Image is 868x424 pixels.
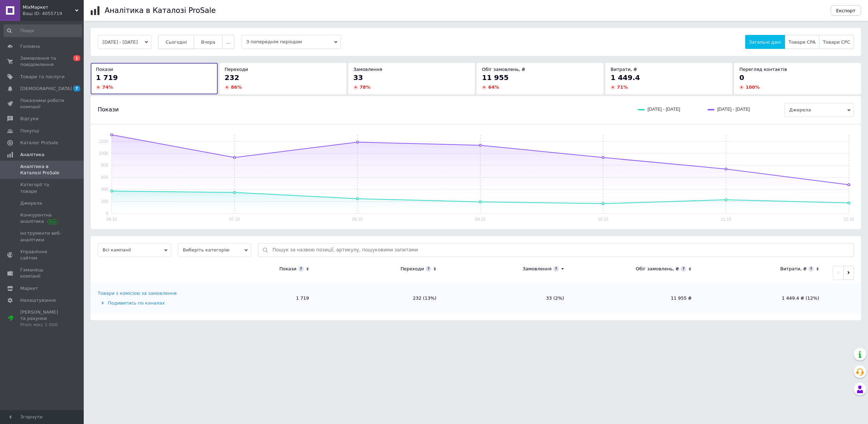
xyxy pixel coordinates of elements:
[20,140,58,146] span: Каталог ProSale
[819,35,854,49] button: Товари CPC
[523,266,552,272] div: Замовлення
[739,67,787,72] span: Перегляд контактів
[20,297,56,304] span: Налаштування
[20,249,65,261] span: Управління сайтом
[20,322,65,328] div: Prom мікс 1 000
[106,217,117,222] text: 06.10
[241,35,341,49] span: З попереднім періодом
[20,267,65,279] span: Гаманець компанії
[20,116,38,122] span: Відгуки
[20,43,40,50] span: Головна
[20,74,65,80] span: Товари та послуги
[158,35,194,49] button: Сьогодні
[20,86,72,92] span: [DEMOGRAPHIC_DATA]
[721,217,731,222] text: 11.10
[99,151,108,156] text: 1000
[225,73,239,82] span: 232
[353,73,363,82] span: 33
[272,243,850,257] input: Пошук за назвою позиції, артикулу, пошуковими запитами
[611,67,637,72] span: Витрати, ₴
[785,35,819,49] button: Товари CPA
[571,283,699,313] td: 11 955 ₴
[749,39,781,45] span: Загальні дані
[698,283,826,313] td: 1 449.4 ₴ (12%)
[739,73,744,82] span: 0
[746,85,759,90] span: 100 %
[96,67,113,72] span: Покази
[166,39,187,45] span: Сьогодні
[443,283,571,313] td: 33 (2%)
[636,266,679,272] div: Обіг замовлень, ₴
[20,230,65,243] span: Інструменти веб-аналітики
[101,163,108,168] text: 800
[188,283,316,313] td: 1 719
[105,6,216,15] h1: Аналітика в Каталозі ProSale
[780,266,807,272] div: Витрати, ₴
[352,217,362,222] text: 08.10
[194,35,223,49] button: Вчора
[101,199,108,204] text: 200
[99,139,108,144] text: 1200
[401,266,424,272] div: Переходи
[23,10,84,17] div: Ваш ID: 4055719
[98,300,187,306] div: Подивитись по каналах
[178,243,251,257] span: Виберіть категорію
[20,182,65,194] span: Категорії та товари
[20,285,38,292] span: Маркет
[201,39,215,45] span: Вчора
[98,243,171,257] span: Всі кампанії
[225,67,248,72] span: Переходи
[788,39,815,45] span: Товари CPA
[488,85,499,90] span: 64 %
[20,55,65,68] span: Замовлення та повідомлення
[836,8,856,13] span: Експорт
[617,85,628,90] span: 71 %
[222,35,234,49] button: ...
[20,152,44,158] span: Аналітика
[279,266,297,272] div: Покази
[231,85,242,90] span: 86 %
[482,73,509,82] span: 11 955
[316,283,444,313] td: 232 (13%)
[96,73,118,82] span: 1 719
[844,217,854,222] text: 12.10
[229,217,240,222] text: 07.10
[475,217,485,222] text: 09.10
[745,35,785,49] button: Загальні дані
[360,85,371,90] span: 78 %
[598,217,608,222] text: 10.10
[106,211,108,216] text: 0
[20,97,65,110] span: Показники роботи компанії
[98,35,151,49] button: [DATE] - [DATE]
[73,55,80,61] span: 1
[102,85,113,90] span: 74 %
[20,163,65,176] span: Аналітика в Каталозі ProSale
[101,187,108,192] text: 400
[101,175,108,180] text: 600
[20,128,39,134] span: Покупці
[823,39,850,45] span: Товари CPC
[20,309,65,328] span: [PERSON_NAME] та рахунки
[784,103,854,117] span: Джерела
[20,212,65,225] span: Конкурентна аналітика
[20,200,42,206] span: Джерела
[611,73,640,82] span: 1 449.4
[73,86,80,92] span: 7
[98,106,119,114] span: Покази
[3,24,82,37] input: Пошук
[98,290,177,297] div: Товари з комісією за замовлення
[831,5,861,16] button: Експорт
[353,67,382,72] span: Замовлення
[23,4,75,10] span: MixМаркет
[226,39,230,45] span: ...
[482,67,525,72] span: Обіг замовлень, ₴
